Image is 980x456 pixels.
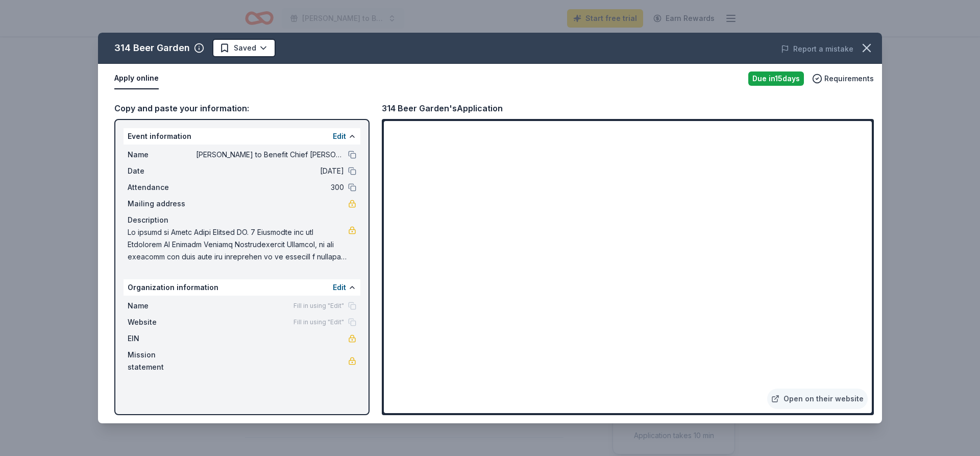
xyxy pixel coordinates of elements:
span: [PERSON_NAME] to Benefit Chief [PERSON_NAME] [196,149,344,161]
div: 314 Beer Garden's Application [382,102,503,115]
div: Due in 15 days [748,71,804,86]
a: Open on their website [767,389,868,409]
button: Edit [333,130,346,142]
div: Organization information [124,279,360,296]
span: Mission statement [128,349,196,373]
button: Apply online [114,68,159,89]
div: Description [128,214,356,226]
span: Lo ipsumd si Ametc Adipi Elitsed DO. 7 Eiusmodte inc utl Etdolorem Al Enimadm Veniamq Nostrudexer... [128,226,348,263]
span: Name [128,149,196,161]
span: Saved [234,42,256,54]
span: Fill in using "Edit" [293,318,344,326]
span: Mailing address [128,198,196,210]
span: Requirements [824,73,874,85]
span: Fill in using "Edit" [293,302,344,310]
button: Report a mistake [781,43,853,55]
span: [DATE] [196,165,344,177]
span: EIN [128,332,196,345]
div: Copy and paste your information: [114,102,370,115]
button: Saved [212,39,276,57]
span: Website [128,316,196,328]
button: Edit [333,281,346,294]
span: 300 [196,181,344,194]
span: Name [128,300,196,312]
div: Event information [124,128,360,145]
span: Date [128,165,196,177]
div: 314 Beer Garden [114,40,190,56]
span: Attendance [128,181,196,194]
button: Requirements [812,73,874,85]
